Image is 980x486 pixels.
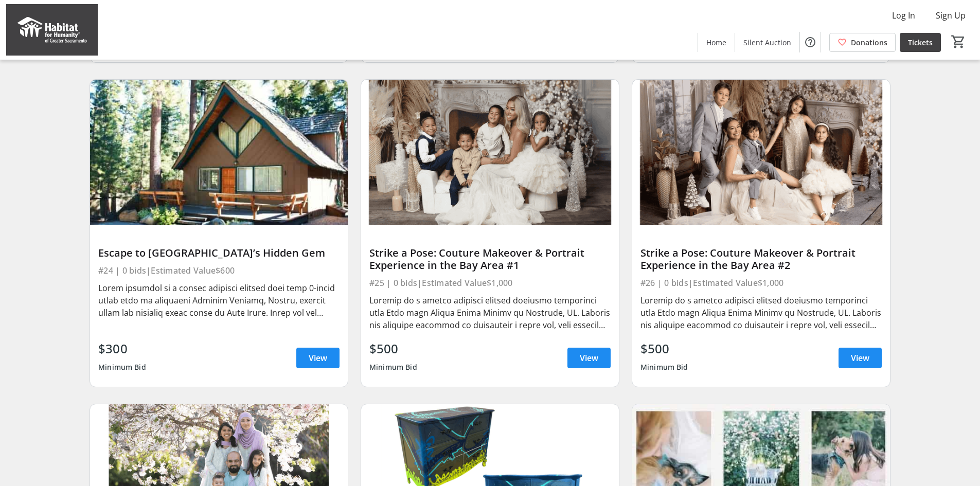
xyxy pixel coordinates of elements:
[640,276,882,290] div: #26 | 0 bids | Estimated Value $1,000
[567,348,611,368] a: View
[698,33,735,52] a: Home
[296,348,340,368] a: View
[369,247,611,272] div: Strike a Pose: Couture Makeover & Portrait Experience in the Bay Area #1
[936,9,966,22] span: Sign Up
[839,348,882,368] a: View
[580,352,598,364] span: View
[640,358,688,376] div: Minimum Bid
[369,339,417,358] div: $500
[851,352,869,364] span: View
[800,32,821,52] button: Help
[369,358,417,376] div: Minimum Bid
[884,7,923,24] button: Log In
[908,37,933,48] span: Tickets
[851,37,887,48] span: Donations
[640,294,882,331] div: Loremip do s ametco adipisci elitsed doeiusmo temporinci utla Etdo magn Aliqua Enima Minimv qu No...
[98,339,146,358] div: $300
[735,33,799,52] a: Silent Auction
[6,4,98,56] img: Habitat for Humanity of Greater Sacramento's Logo
[892,9,915,22] span: Log In
[829,33,896,52] a: Donations
[90,80,348,225] img: Escape to Lake Tahoe’s Hidden Gem
[369,294,611,331] div: Loremip do s ametco adipisci elitsed doeiusmo temporinci utla Etdo magn Aliqua Enima Minimv qu No...
[369,276,611,290] div: #25 | 0 bids | Estimated Value $1,000
[949,32,968,51] button: Cart
[706,37,726,48] span: Home
[928,7,974,24] button: Sign Up
[640,339,688,358] div: $500
[900,33,941,52] a: Tickets
[361,80,619,225] img: Strike a Pose: Couture Makeover & Portrait Experience in the Bay Area #1
[743,37,791,48] span: Silent Auction
[98,358,146,376] div: Minimum Bid
[98,282,340,319] div: Lorem ipsumdol si a consec adipisci elitsed doei temp 0-incid utlab etdo ma aliquaeni Adminim Ven...
[98,263,340,278] div: #24 | 0 bids | Estimated Value $600
[98,247,340,259] div: Escape to [GEOGRAPHIC_DATA]’s Hidden Gem
[309,352,327,364] span: View
[632,80,890,225] img: Strike a Pose: Couture Makeover & Portrait Experience in the Bay Area #2
[640,247,882,272] div: Strike a Pose: Couture Makeover & Portrait Experience in the Bay Area #2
